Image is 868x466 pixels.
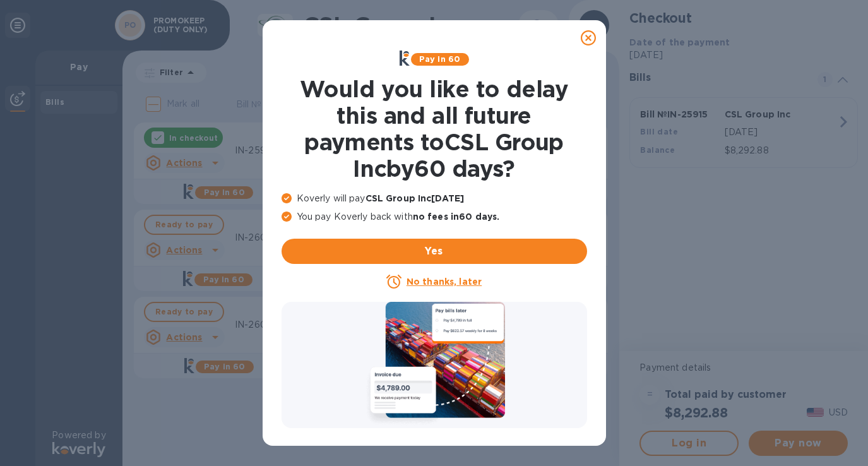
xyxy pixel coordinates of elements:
b: CSL Group Inc [DATE] [366,193,465,203]
h1: Would you like to delay this and all future payments to CSL Group Inc by 60 days ? [282,76,587,182]
p: Koverly will pay [282,192,587,205]
b: Pay in 60 [419,54,460,64]
u: No thanks, later [407,277,482,287]
b: no fees in 60 days . [413,212,499,222]
button: Yes [282,239,587,264]
span: Yes [292,244,577,259]
p: You pay Koverly back with [282,210,587,224]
